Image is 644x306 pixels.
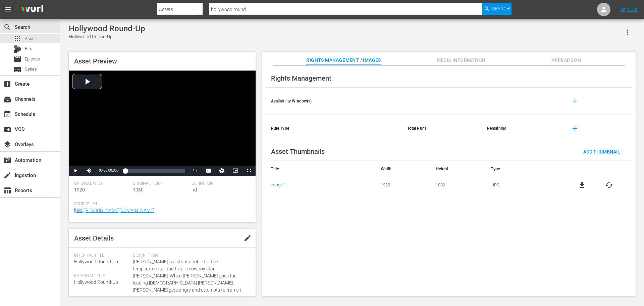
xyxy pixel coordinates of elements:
button: Add Thumbnail [578,145,626,158]
button: add [567,93,583,109]
button: Search [482,3,512,15]
button: Captions [202,166,215,176]
span: Episode [13,55,21,63]
span: Search [492,3,510,15]
span: Original Height [133,181,188,186]
button: add [567,120,583,136]
th: Type [486,161,559,177]
span: Description: [133,253,247,258]
div: Bits [13,45,21,53]
a: [URL][PERSON_NAME][DOMAIN_NAME] [74,208,154,213]
span: 1080 [133,187,144,192]
button: cached [605,181,613,189]
span: External Title: [74,273,129,279]
span: Create [3,80,11,88]
span: Appears On [541,56,591,64]
span: Series [25,66,37,73]
span: edit [244,234,252,242]
span: Schedule [3,110,11,118]
span: Asset Thumbnails [271,147,325,156]
button: Mute [82,166,96,176]
span: Channels [3,95,11,103]
span: Asset Preview [74,57,117,65]
div: Hollywood Round-Up [69,24,145,33]
td: 1080 [431,177,486,193]
button: Play [69,166,82,176]
span: Episode [25,56,40,62]
div: Progress Bar [125,169,185,173]
div: Video Player [69,71,256,176]
span: VOD [3,125,11,133]
button: Playback Rate [189,166,202,176]
th: Height [431,161,486,177]
span: Rights Management [271,74,331,82]
div: Hollywood Round-Up [69,33,145,40]
span: add [571,124,579,132]
span: [PERSON_NAME] is a stunt double for the temperamental and fragile cowboy star [PERSON_NAME]. When... [133,258,247,294]
th: Total Runs [402,115,482,142]
th: Rule Type [266,115,402,142]
span: Search [3,23,11,31]
button: Fullscreen [242,166,256,176]
span: Automation [3,156,11,164]
span: Hollywood Round-Up [74,279,118,285]
span: Definition [192,181,247,186]
span: menu [4,5,12,13]
span: Rights Management / Images [306,56,381,64]
span: 00:00:00.000 [99,169,118,172]
td: .JPG [486,177,559,193]
span: Ingestion [3,171,11,179]
th: Title [266,161,376,177]
span: Internal Title: [74,253,129,258]
span: Asset [25,35,36,42]
th: Remaining [482,115,561,142]
span: Source Url [74,202,247,207]
span: Overlays [3,140,11,148]
span: add [571,97,579,105]
span: Reports [3,186,11,194]
span: 1920 [74,187,85,192]
span: Add Thumbnail [578,149,626,155]
span: hd [192,187,197,192]
span: Asset Details [74,234,114,242]
a: Sign Out [620,7,638,12]
th: Width [376,161,431,177]
span: Asset [13,35,21,43]
button: Jump To Time [215,166,229,176]
button: edit [239,230,256,246]
span: Hollywood Round-Up [74,259,118,264]
a: Image 1 [271,182,286,187]
span: Original Width [74,181,129,186]
span: Media Information [436,56,486,64]
td: 1920 [376,177,431,193]
img: ans4CAIJ8jUAAAAAAAAAAAAAAAAAAAAAAAAgQb4GAAAAAAAAAAAAAAAAAAAAAAAAJMjXAAAAAAAAAAAAAAAAAAAAAAAAgAT5G... [16,2,48,17]
span: Series [13,65,21,74]
span: Bits [25,45,32,52]
th: Availability Window(s) [266,88,402,115]
a: file_download [578,181,586,189]
button: Picture-in-Picture [229,166,242,176]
